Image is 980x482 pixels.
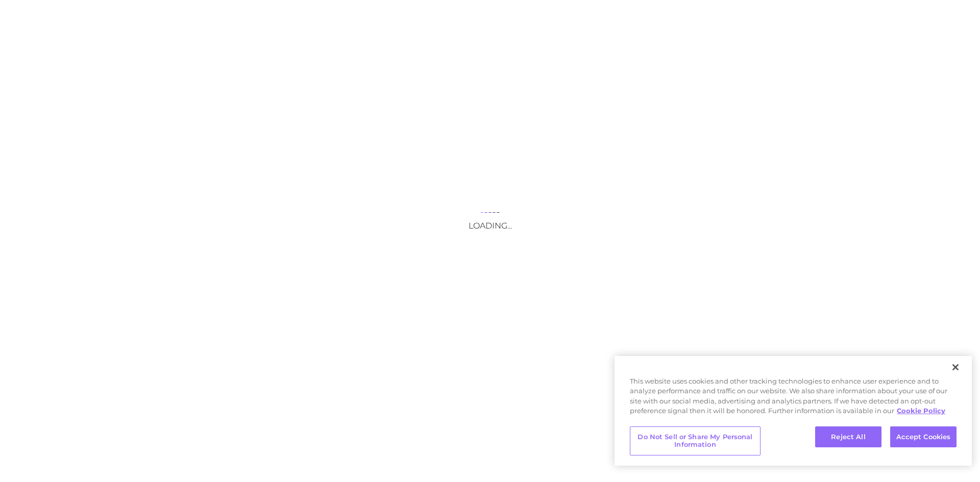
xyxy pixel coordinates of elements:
[615,376,972,421] div: This website uses cookies and other tracking technologies to enhance user experience and to analy...
[890,426,957,448] button: Accept Cookies
[615,356,972,466] div: Cookie banner
[897,407,945,415] a: More information about your privacy, opens in a new tab
[615,356,972,466] div: Privacy
[944,356,967,378] button: Close
[630,426,761,455] button: Do Not Sell or Share My Personal Information, Opens the preference center dialog
[388,221,592,231] h3: Loading...
[815,426,881,448] button: Reject All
